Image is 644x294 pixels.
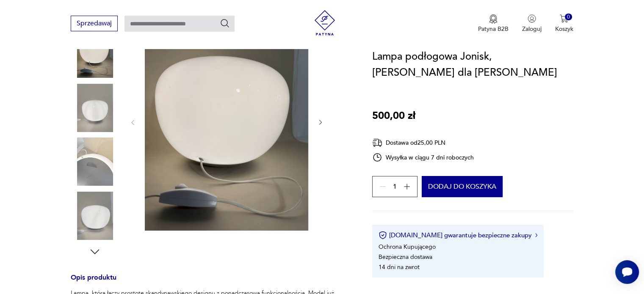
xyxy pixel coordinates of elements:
[220,18,230,28] button: Szukaj
[71,30,119,78] img: Zdjęcie produktu Lampa podłogowa Jonisk, Carl Öjerstam dla Ikea
[71,275,352,289] h3: Opis produktu
[489,14,498,24] img: Ikona medalu
[71,16,118,31] button: Sprzedawaj
[71,192,119,240] img: Zdjęcie produktu Lampa podłogowa Jonisk, Carl Öjerstam dla Ikea
[372,137,474,148] div: Dostawa od 25,00 PLN
[379,243,436,251] li: Ochrona Kupującego
[379,263,420,271] li: 14 dni na zwrot
[478,14,509,33] button: Patyna B2B
[71,21,118,27] a: Sprzedawaj
[422,176,503,197] button: Dodaj do koszyka
[565,14,572,21] div: 0
[528,14,536,23] img: Ikonka użytkownika
[555,25,573,33] p: Koszyk
[555,14,573,33] button: 0Koszyk
[379,231,387,239] img: Ikona certyfikatu
[145,13,308,231] img: Zdjęcie produktu Lampa podłogowa Jonisk, Carl Öjerstam dla Ikea
[393,184,397,190] span: 1
[535,233,538,237] img: Ikona strzałki w prawo
[379,231,537,239] button: [DOMAIN_NAME] gwarantuje bezpieczne zakupy
[71,137,119,186] img: Zdjęcie produktu Lampa podłogowa Jonisk, Carl Öjerstam dla Ikea
[560,14,568,23] img: Ikona koszyka
[478,25,509,33] p: Patyna B2B
[478,14,509,33] a: Ikona medaluPatyna B2B
[522,25,542,33] p: Zaloguj
[312,10,337,36] img: Patyna - sklep z meblami i dekoracjami vintage
[71,84,119,132] img: Zdjęcie produktu Lampa podłogowa Jonisk, Carl Öjerstam dla Ikea
[372,49,573,81] h1: Lampa podłogowa Jonisk, [PERSON_NAME] dla [PERSON_NAME]
[372,108,415,124] p: 500,00 zł
[522,14,542,33] button: Zaloguj
[615,260,639,284] iframe: Smartsupp widget button
[379,253,432,261] li: Bezpieczna dostawa
[372,152,474,162] div: Wysyłka w ciągu 7 dni roboczych
[372,137,382,148] img: Ikona dostawy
